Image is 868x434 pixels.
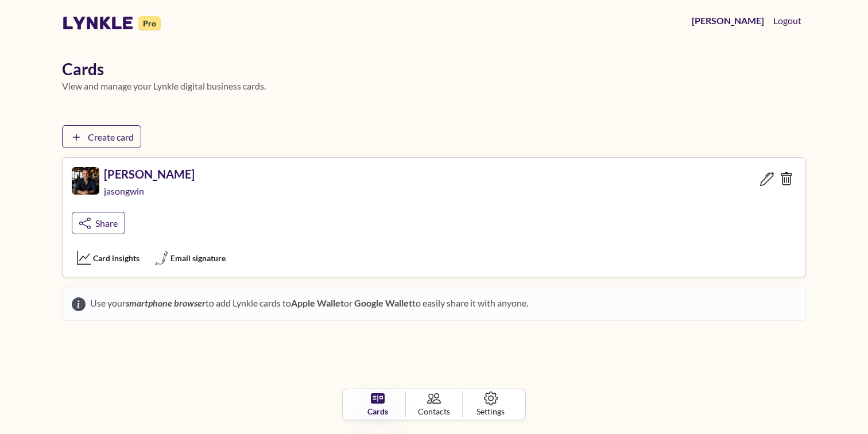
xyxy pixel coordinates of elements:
em: smartphone browser [126,297,206,308]
small: Pro [138,16,161,30]
a: Edit [757,167,777,190]
button: Logout [769,9,806,32]
a: Lynkle card profile picture[PERSON_NAME]jasongwin [72,167,195,207]
button: Card insights [72,248,145,268]
strong: Google Wallet [354,297,412,308]
a: [PERSON_NAME] [687,9,769,32]
h1: Cards [62,60,806,79]
a: Contacts [406,392,462,417]
a: Cards [350,392,406,417]
span: Settings [476,405,505,417]
span: jasongwin [104,185,146,196]
p: View and manage your Lynkle digital business cards. [62,79,806,93]
a: Email signature [149,248,231,268]
strong: Apple Wallet [291,297,344,308]
a: Share [72,212,125,235]
a: lynkle [62,12,134,34]
span: Create card [88,131,134,142]
span: Cards [367,405,388,417]
span: Card insights [93,252,139,264]
a: Settings [462,392,519,418]
h5: [PERSON_NAME] [104,167,195,181]
img: Lynkle card profile picture [72,167,99,195]
span: Use your to add Lynkle cards to or to easily share it with anyone. [86,296,528,311]
a: Create card [62,125,141,148]
span: Email signature [170,252,226,264]
span: Contacts [418,405,450,417]
span: Share [95,218,118,228]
